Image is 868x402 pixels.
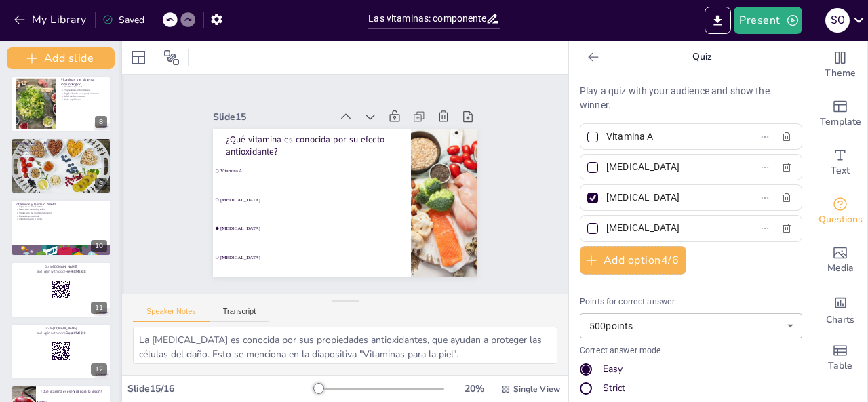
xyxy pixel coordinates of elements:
[16,155,106,159] p: Dieta rica en vitaminas.
[603,363,623,376] div: Easy
[16,211,106,214] p: Producción de neurotransmisores.
[61,95,106,98] p: Salud de las mucosas.
[163,49,180,66] span: Position
[603,382,625,395] div: Strict
[408,113,433,300] span: [MEDICAL_DATA]
[323,122,348,310] span: Vitamina A
[11,199,111,256] div: 10
[133,307,210,322] button: Speaker Notes
[91,240,107,252] div: 10
[127,47,149,68] div: Layout
[61,85,106,89] p: Vitaminas A, C y D.
[66,269,86,274] strong: Free68742838
[7,47,115,69] button: Add slide
[580,246,686,275] button: Add option4/6
[580,313,802,338] div: 500 points
[210,307,270,322] button: Transcript
[580,382,802,395] div: Strict
[11,76,111,132] div: 8
[820,115,861,129] span: Template
[604,41,800,73] p: Quiz
[16,269,106,274] p: and login with code
[127,382,314,395] div: Slide 15 / 16
[813,187,867,236] div: Get real-time input from your audience
[41,389,106,394] p: ¿Qué vitamina es esencial para la visión?
[39,400,111,402] span: Vitamina A
[825,66,856,81] span: Theme
[66,331,86,336] strong: Free68742838
[16,149,106,153] p: Mejora de la salud de la piel.
[16,153,106,156] p: Protección celular.
[61,92,106,96] p: Regulación de la respuesta inmune.
[818,212,863,227] span: Questions
[102,14,144,26] div: Saved
[606,127,732,146] input: Option 1
[16,331,106,336] p: and login with code
[16,208,106,212] p: Reducción de la depresión.
[53,264,77,269] strong: [DOMAIN_NAME]
[734,7,802,34] button: Present
[458,382,490,395] div: 20 %
[813,138,867,187] div: Add text boxes
[580,296,802,308] p: Points for correct answer
[91,302,107,314] div: 11
[11,138,111,194] div: 9
[606,157,732,177] input: Option 2
[11,323,111,380] div: 12
[16,140,106,144] p: Vitaminas para la piel
[289,134,332,307] p: ¿Qué vitamina es conocida por su efecto antioxidante?
[133,327,557,364] textarea: La [MEDICAL_DATA] es conocida por sus propiedades antioxidantes, que ayudan a proteger las célula...
[828,359,852,374] span: Table
[16,326,106,331] p: Go to
[95,178,107,190] div: 9
[273,205,298,323] div: Slide 15
[95,116,107,128] div: 8
[813,41,867,89] div: Change the overall theme
[813,89,867,138] div: Add ready made slides
[580,363,802,376] div: Easy
[16,264,106,269] p: Go to
[825,7,850,34] button: S O
[606,218,732,238] input: Option 4
[580,345,802,357] p: Correct answer mode
[53,326,77,331] strong: [DOMAIN_NAME]
[61,98,106,102] p: Dieta equilibrada.
[825,8,850,33] div: S O
[16,205,106,208] p: Papel en la salud mental.
[380,116,405,304] span: [MEDICAL_DATA]
[16,202,106,207] p: Vitaminas y la salud mental
[91,363,107,376] div: 12
[368,9,485,28] input: Insert title
[16,218,106,221] p: Importancia de la dieta.
[351,119,376,306] span: [MEDICAL_DATA]
[61,77,106,87] p: Vitaminas y el sistema inmunológico
[813,285,867,334] div: Add charts and graphs
[826,313,854,327] span: Charts
[513,384,560,395] span: Single View
[61,89,106,92] p: Propiedades antioxidantes.
[606,188,732,207] input: Option 3
[705,7,731,34] button: Export to PowerPoint
[580,84,802,113] p: Play a quiz with your audience and show the winner.
[831,163,850,178] span: Text
[813,334,867,382] div: Add a table
[10,9,92,31] button: My Library
[16,146,106,150] p: Producción de colágeno.
[11,262,111,318] div: 11
[16,214,106,218] p: Bienestar emocional.
[813,236,867,285] div: Add images, graphics, shapes or video
[16,143,106,146] p: Propiedades antioxidantes.
[827,261,854,276] span: Media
